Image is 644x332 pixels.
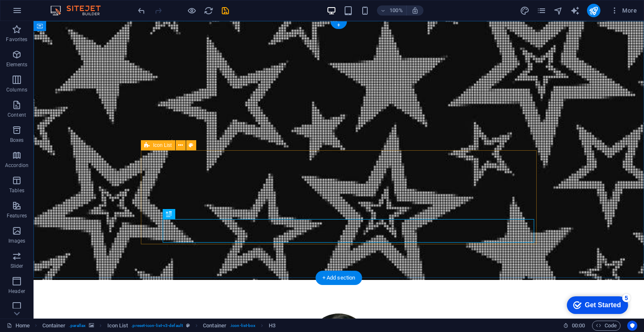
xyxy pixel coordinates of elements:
i: Reload page [204,6,213,16]
i: Publish [589,6,598,16]
span: Click to select. Double-click to edit [107,321,128,331]
i: Undo: Change icon (Ctrl+Z) [137,6,146,16]
span: . preset-icon-list-v3-default [131,321,183,331]
i: Pages (Ctrl+Alt+S) [537,6,546,16]
i: AI Writer [570,6,580,16]
p: Tables [9,187,24,194]
button: Usercentrics [627,321,637,331]
span: . parallax [69,321,86,331]
p: Columns [6,86,27,93]
p: Content [8,112,26,118]
div: Get Started 5 items remaining, 0% complete [7,4,68,22]
span: Code [596,321,617,331]
span: Click to select. Double-click to edit [269,321,275,331]
i: Navigator [553,6,563,16]
p: Elements [6,61,28,68]
p: Features [7,212,27,219]
span: . icon-list-box [230,321,255,331]
button: pages [537,5,547,16]
i: This element contains a background [89,323,94,328]
p: Header [8,288,25,295]
p: Accordion [5,162,29,169]
div: + Add section [316,271,362,285]
p: Images [8,238,26,244]
span: : [578,322,579,329]
img: Editor Logo [48,5,111,16]
span: Icon List [153,143,172,148]
button: navigator [553,5,563,16]
i: On resize automatically adjust zoom level to fit chosen device. [411,7,419,14]
button: reload [203,5,213,16]
p: Favorites [6,36,27,43]
span: 00 00 [572,321,585,331]
div: Get Started [25,9,61,17]
i: Design (Ctrl+Alt+Y) [520,6,530,16]
span: More [610,6,637,15]
button: 100% [377,5,407,16]
h6: Session time [563,321,585,331]
button: More [607,4,640,17]
span: Click to select. Double-click to edit [42,321,66,331]
div: 5 [62,2,70,10]
nav: breadcrumb [42,321,275,331]
i: This element is a customizable preset [186,323,190,328]
button: Code [592,321,621,331]
h6: 100% [390,5,403,16]
button: save [220,5,230,16]
p: Slider [10,263,23,269]
span: Click to select. Double-click to edit [203,321,226,331]
button: design [520,5,530,16]
a: Click to cancel selection. Double-click to open Pages [7,321,30,331]
div: + [330,21,347,29]
p: Boxes [10,137,24,144]
button: text_generator [570,5,580,16]
button: undo [136,5,146,16]
button: publish [587,4,600,17]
